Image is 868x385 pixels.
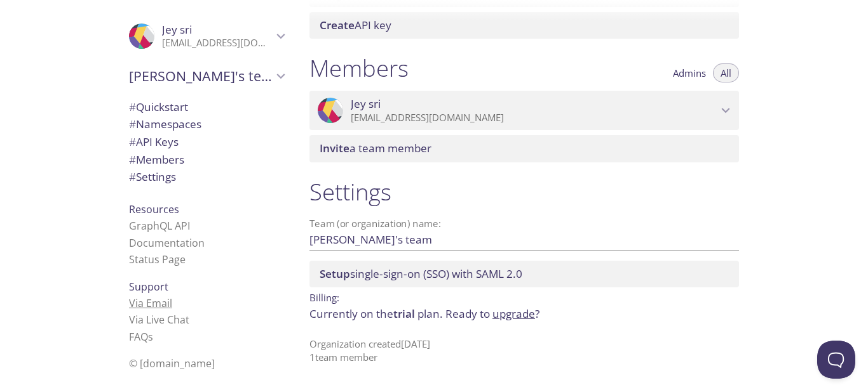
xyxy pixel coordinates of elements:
[129,280,168,294] span: Support
[129,134,179,149] span: API Keys
[309,178,739,206] h1: Settings
[445,306,539,321] span: Ready to ?
[148,330,153,344] span: s
[309,337,739,365] p: Organization created [DATE] 1 team member
[129,117,136,131] span: #
[129,330,153,344] a: FAQ
[129,134,136,149] span: #
[119,151,294,169] div: Members
[351,112,717,124] p: [EMAIL_ADDRESS][DOMAIN_NAME]
[309,261,739,287] div: Setup SSO
[309,306,739,322] p: Currently on the plan.
[129,67,273,85] span: [PERSON_NAME]'s team
[129,117,201,131] span: Namespaces
[129,169,136,184] span: #
[119,115,294,133] div: Namespaces
[119,15,294,57] div: Jey sri
[129,169,176,184] span: Settings
[309,12,739,39] div: Create API Key
[129,356,215,370] span: © [DOMAIN_NAME]
[309,135,739,162] div: Invite a team member
[129,313,189,327] a: Via Live Chat
[309,91,739,130] div: Jey sri
[129,252,186,266] a: Status Page
[393,306,415,321] span: trial
[119,168,294,186] div: Team Settings
[119,60,294,93] div: Jey's team
[309,287,739,306] p: Billing:
[129,296,172,310] a: Via Email
[320,266,522,281] span: single-sign-on (SSO) with SAML 2.0
[817,341,855,379] iframe: Help Scout Beacon - Open
[320,266,350,281] span: Setup
[129,152,184,167] span: Members
[320,141,349,155] span: Invite
[129,202,179,216] span: Resources
[129,100,136,114] span: #
[351,97,381,111] span: Jey sri
[320,18,391,32] span: API key
[162,37,273,49] p: [EMAIL_ADDRESS][DOMAIN_NAME]
[492,306,535,321] a: upgrade
[129,152,136,167] span: #
[713,63,739,82] button: All
[129,236,205,250] a: Documentation
[320,141,431,155] span: a team member
[309,219,442,228] label: Team (or organization) name:
[119,98,294,116] div: Quickstart
[309,54,409,82] h1: Members
[665,63,714,82] button: Admins
[119,133,294,151] div: API Keys
[162,22,192,37] span: Jey sri
[320,18,355,32] span: Create
[129,219,190,233] a: GraphQL API
[129,100,188,114] span: Quickstart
